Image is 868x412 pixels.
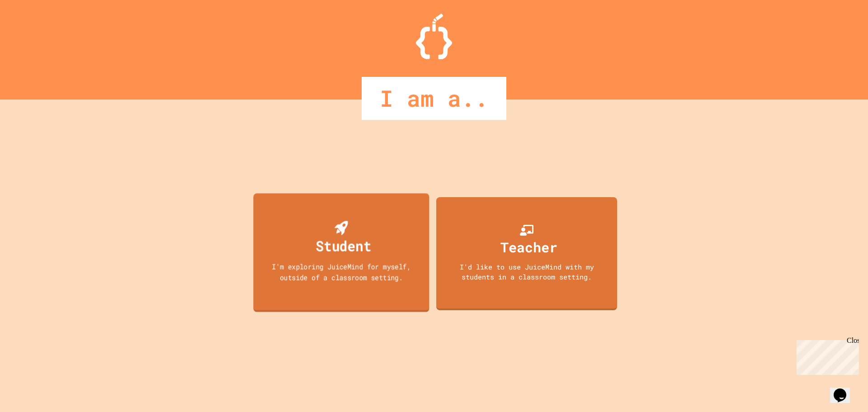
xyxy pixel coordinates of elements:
[362,77,506,120] div: I am a..
[830,376,859,403] iframe: chat widget
[4,4,62,57] div: Chat with us now!Close
[445,262,608,282] div: I'd like to use JuiceMind with my students in a classroom setting.
[793,336,859,375] iframe: chat widget
[262,261,420,282] div: I'm exploring JuiceMind for myself, outside of a classroom setting.
[316,235,372,256] div: Student
[500,237,557,257] div: Teacher
[416,14,452,59] img: Logo.svg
